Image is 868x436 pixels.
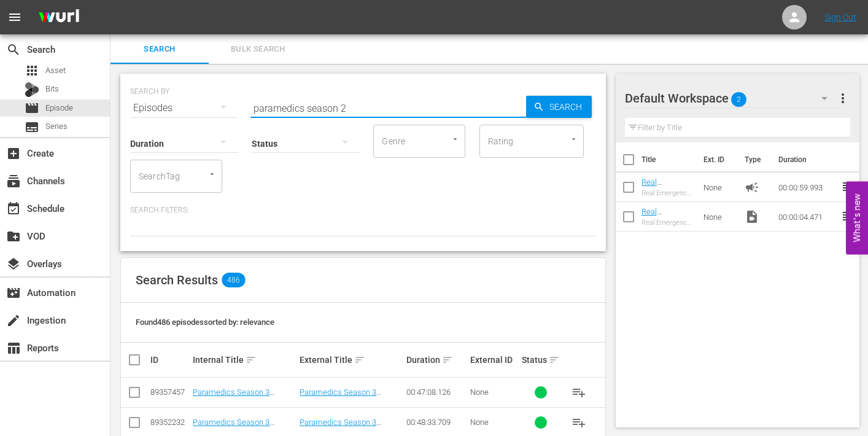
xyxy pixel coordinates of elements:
span: reorder [841,179,856,194]
span: Search [544,96,592,118]
a: Real Emergency Commercial Break [641,177,684,214]
span: Asset [45,64,66,77]
button: Open [206,168,218,180]
span: 2 [731,87,746,112]
div: 00:48:33.709 [406,418,467,427]
span: Ingestion [6,313,21,328]
span: Series [25,120,39,134]
span: Overlays [6,257,21,271]
div: None [470,387,517,397]
a: Paramedics Season 3 Episode 11 - Nine Now [193,418,274,436]
span: sort [246,354,257,365]
td: None [699,173,740,202]
td: 00:00:04.471 [773,202,841,232]
span: more_vert [835,91,850,106]
span: sort [442,354,453,365]
div: Real Emergency Bumper [641,219,694,227]
button: Open [449,133,461,145]
span: 486 [222,273,245,287]
span: Ad [745,180,759,195]
button: more_vert [835,84,850,113]
a: Sign Out [824,12,856,22]
span: Search [6,42,21,57]
td: None [699,202,740,232]
span: playlist_add [572,385,586,400]
span: Bulk Search [216,42,300,56]
button: Open [568,133,579,145]
span: Video [745,209,759,224]
div: 89352232 [150,418,189,427]
span: sort [354,354,365,365]
button: Search [526,96,592,118]
a: Real Emergency Bumper [641,207,681,235]
span: playlist_add [572,415,586,430]
td: 00:00:59.993 [773,173,841,202]
div: Bits [25,82,39,97]
span: Create [6,146,21,161]
span: Series [45,120,68,133]
span: Bits [45,83,59,95]
span: VOD [6,229,21,244]
span: Episode [45,102,73,114]
div: Episodes [130,91,238,125]
span: Episode [25,101,39,115]
div: Duration [406,352,467,367]
div: Status [522,352,560,367]
span: Schedule [6,201,21,216]
a: Paramedics Season 3 Episode 11 [300,418,381,436]
span: sort [549,354,560,365]
span: menu [7,10,22,25]
span: Search [118,42,201,56]
div: None [470,418,517,427]
a: Paramedics Season 3 Episode 12 [300,387,381,406]
span: Channels [6,174,21,189]
div: Default Workspace [625,81,840,115]
div: External Title [300,352,403,367]
a: Paramedics Season 3 Episode 12 - Nine Now [193,387,274,406]
p: Search Filters: [130,205,596,216]
span: Search Results [136,273,218,287]
span: Found 486 episodes sorted by: relevance [136,317,274,327]
th: Title [641,142,696,177]
img: ans4CAIJ8jUAAAAAAAAAAAAAAAAAAAAAAAAgQb4GAAAAAAAAAAAAAAAAAAAAAAAAJMjXAAAAAAAAAAAAAAAAAAAAAAAAgAT5G... [29,3,88,32]
th: Duration [771,142,845,177]
div: ID [150,355,189,365]
button: playlist_add [564,378,594,407]
div: Real Emergency Commercial Break [641,189,694,197]
span: reorder [841,209,856,224]
span: Reports [6,341,21,356]
div: External ID [470,355,517,365]
button: Open Feedback Widget [846,182,868,255]
div: 89357457 [150,387,189,397]
span: Automation [6,286,21,300]
div: 00:47:08.126 [406,387,467,397]
th: Ext. ID [696,142,738,177]
span: Asset [25,63,39,78]
th: Type [737,142,771,177]
div: Internal Title [193,352,296,367]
